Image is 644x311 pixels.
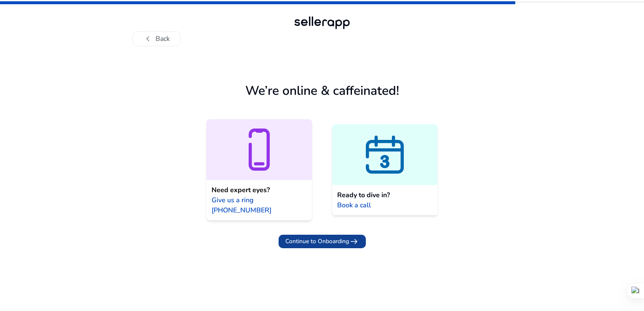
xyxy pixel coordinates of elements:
span: Continue to Onboarding [285,237,349,246]
span: arrow_right_alt [349,236,359,247]
button: Continue to Onboardingarrow_right_alt [279,235,366,248]
span: chevron_left [143,34,153,44]
span: Ready to dive in? [337,190,390,200]
span: Book a call [337,200,371,210]
a: Need expert eyes?Give us a ring [PHONE_NUMBER] [207,119,312,220]
h1: We’re online & caffeinated! [245,83,399,99]
span: Need expert eyes? [212,185,270,195]
span: Give us a ring [PHONE_NUMBER] [212,195,307,215]
button: chevron_leftBack [132,31,180,46]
